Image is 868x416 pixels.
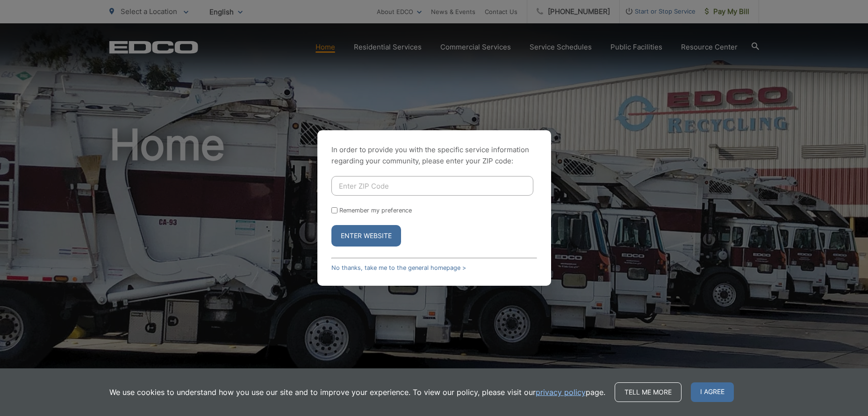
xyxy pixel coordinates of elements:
input: Enter ZIP Code [331,176,533,196]
p: We use cookies to understand how you use our site and to improve your experience. To view our pol... [109,387,605,398]
a: No thanks, take me to the general homepage > [331,264,466,271]
a: privacy policy [536,387,586,398]
a: Tell me more [615,382,681,402]
p: In order to provide you with the specific service information regarding your community, please en... [331,144,537,167]
label: Remember my preference [339,207,412,214]
button: Enter Website [331,225,401,247]
span: I agree [691,382,734,402]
